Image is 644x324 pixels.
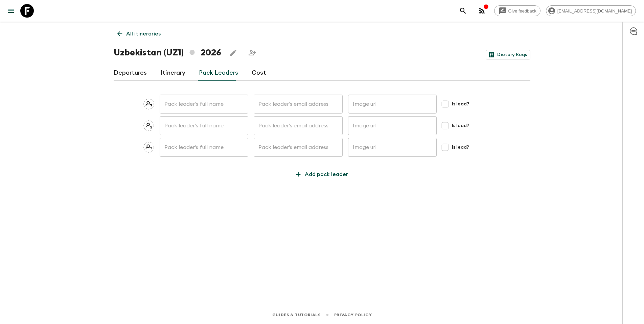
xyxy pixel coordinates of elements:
h1: Uzbekistan (UZ1) 2026 [114,46,221,59]
input: Pack leader's email address [254,95,342,114]
span: Is lead? [452,101,469,107]
span: Give feedback [505,8,540,14]
a: Privacy Policy [334,311,372,319]
input: Pack leader's full name [160,138,248,157]
a: Dietary Reqs [486,50,530,59]
button: search adventures [456,4,470,18]
div: [EMAIL_ADDRESS][DOMAIN_NAME] [546,5,636,16]
input: Pack leader's full name [160,95,248,114]
span: [EMAIL_ADDRESS][DOMAIN_NAME] [554,8,636,14]
p: All itineraries [126,30,161,38]
a: Cost [252,65,266,81]
span: Share this itinerary [246,46,259,59]
button: Edit this itinerary [227,46,240,59]
input: Pack leader's email address [254,116,342,135]
a: Departures [114,65,147,81]
input: Image url [348,116,437,135]
p: Add pack leader [305,170,348,178]
a: Pack Leaders [199,65,238,81]
span: Is lead? [452,122,469,129]
input: Pack leader's email address [254,138,342,157]
input: Image url [348,138,437,157]
a: All itineraries [114,27,164,41]
a: Itinerary [160,65,185,81]
input: Pack leader's full name [160,116,248,135]
span: Is lead? [452,144,469,151]
button: menu [4,4,18,18]
a: Give feedback [494,5,540,16]
input: Image url [348,95,437,114]
button: Add pack leader [291,168,353,181]
a: Guides & Tutorials [272,311,321,319]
